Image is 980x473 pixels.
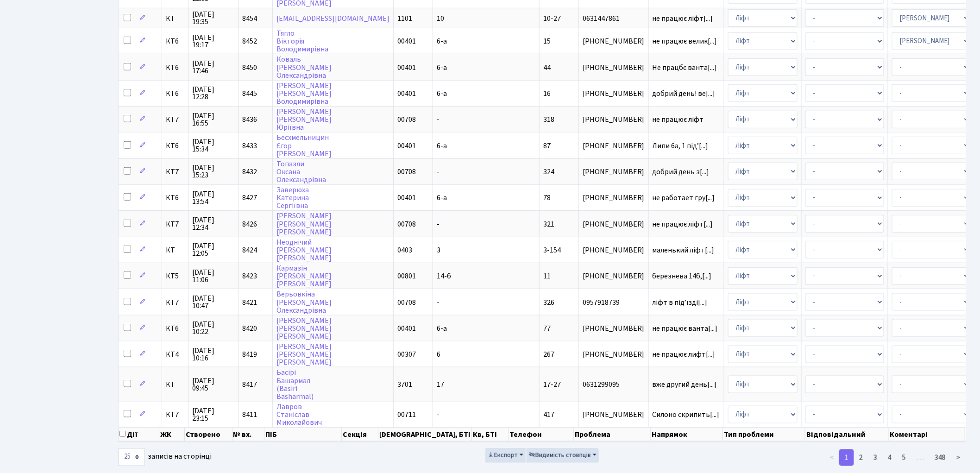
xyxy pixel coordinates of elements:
span: [PHONE_NUMBER] [583,168,645,176]
span: 3 [437,245,440,255]
span: 6-а [437,88,447,99]
span: - [437,410,440,420]
span: 8427 [242,193,257,203]
th: Проблема [574,428,651,441]
th: ПІБ [264,428,342,441]
span: КТ [166,15,184,22]
span: 8436 [242,114,257,125]
span: - [437,219,440,229]
th: Дії [119,428,159,441]
span: 0403 [397,245,412,255]
span: [DATE] 19:17 [192,34,234,49]
th: Телефон [509,428,574,441]
label: записів на сторінці [118,448,212,466]
span: КТ6 [166,142,184,150]
span: 00401 [397,36,416,46]
span: не работает гру[...] [653,193,715,203]
span: КТ7 [166,221,184,228]
span: не працює ліфт[...] [653,13,713,24]
span: добрий день! ве[...] [653,88,716,99]
span: [PHONE_NUMBER] [583,194,645,202]
span: Силоно скрипить[...] [653,410,720,420]
span: - [437,114,440,125]
a: Коваль[PERSON_NAME]Олександрівна [276,55,332,81]
a: 1 [839,449,854,466]
a: БесхмельницинЄгор[PERSON_NAME] [276,133,332,159]
span: 8433 [242,141,257,151]
span: 8424 [242,245,257,255]
span: 15 [543,36,551,46]
a: [PERSON_NAME][PERSON_NAME][PERSON_NAME] [276,315,332,341]
span: 00401 [397,88,416,99]
span: [DATE] 12:05 [192,242,234,257]
a: 348 [929,449,951,466]
span: 00401 [397,63,416,73]
span: 8421 [242,297,257,308]
a: 4 [882,449,897,466]
span: 8454 [242,13,257,24]
span: КТ6 [166,90,184,97]
span: КТ6 [166,38,184,45]
a: ТопазлиОксанаОлександрівна [276,159,326,185]
th: Тип проблеми [723,428,805,441]
th: Коментарі [889,428,965,441]
span: 87 [543,141,551,151]
span: [PHONE_NUMBER] [583,325,645,332]
th: Напрямок [651,428,723,441]
th: Створено [185,428,232,441]
th: [DEMOGRAPHIC_DATA], БТІ [378,428,472,441]
span: [DATE] 09:45 [192,377,234,392]
span: [DATE] 13:54 [192,190,234,205]
span: 6-а [437,193,447,203]
span: 417 [543,410,554,420]
span: 6-а [437,323,447,334]
a: [EMAIL_ADDRESS][DOMAIN_NAME] [276,13,389,24]
span: добрий день з[...] [653,167,710,177]
span: 00708 [397,114,416,125]
span: [DATE] 16:55 [192,112,234,127]
span: 00801 [397,271,416,281]
span: 6-а [437,141,447,151]
th: Кв, БТІ [472,428,509,441]
a: 2 [854,449,868,466]
span: 00401 [397,193,416,203]
span: [DATE] 12:34 [192,216,234,231]
span: [DATE] 17:46 [192,60,234,75]
a: ЛавровСтаніславМиколайович [276,402,322,428]
span: 0631299095 [583,381,645,388]
span: [DATE] 15:23 [192,164,234,179]
span: КТ [166,381,184,388]
span: [DATE] 15:34 [192,138,234,153]
span: Не працбє ванта[...] [653,63,717,73]
span: [DATE] 10:22 [192,321,234,335]
span: 8426 [242,219,257,229]
span: 16 [543,88,551,99]
span: [PHONE_NUMBER] [583,90,645,97]
span: 3701 [397,379,412,390]
span: КТ7 [166,299,184,306]
a: > [951,449,966,466]
span: ліфт в підʼїзді[...] [653,297,708,308]
a: [PERSON_NAME][PERSON_NAME]Володимирівна [276,81,332,107]
span: [PHONE_NUMBER] [583,221,645,228]
span: [DATE] 10:47 [192,295,234,309]
span: 8423 [242,271,257,281]
span: [PHONE_NUMBER] [583,38,645,45]
th: Відповідальний [805,428,889,441]
span: [PHONE_NUMBER] [583,64,645,71]
span: 6-а [437,36,447,46]
span: КТ5 [166,272,184,280]
span: 10 [437,13,444,24]
span: не працює лифт[...] [653,349,716,359]
span: 8411 [242,410,257,420]
span: [PHONE_NUMBER] [583,351,645,358]
span: [PHONE_NUMBER] [583,246,645,254]
a: [PERSON_NAME][PERSON_NAME]Юріївна [276,107,332,132]
span: 8452 [242,36,257,46]
th: Секція [342,428,378,441]
span: [PHONE_NUMBER] [583,411,645,418]
span: КТ6 [166,325,184,332]
span: [DATE] 11:06 [192,269,234,284]
span: 326 [543,297,554,308]
a: 3 [868,449,883,466]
